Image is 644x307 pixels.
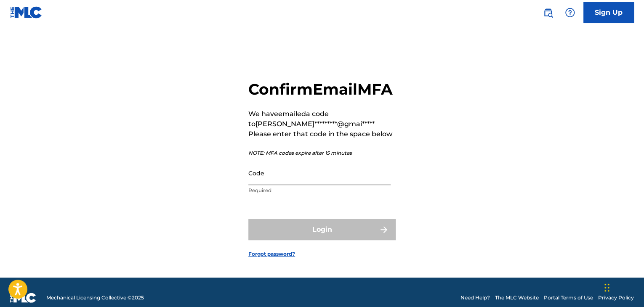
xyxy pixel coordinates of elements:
[248,149,396,157] p: NOTE: MFA codes expire after 15 minutes
[46,294,144,302] span: Mechanical Licensing Collective © 2025
[565,8,575,18] img: help
[248,250,295,258] a: Forgot password?
[540,4,556,21] a: Public Search
[248,80,396,99] h2: Confirm Email MFA
[544,294,593,302] a: Portal Terms of Use
[495,294,539,302] a: The MLC Website
[10,293,36,303] img: logo
[604,275,609,300] div: Drag
[248,187,391,194] p: Required
[543,8,553,18] img: search
[460,294,490,302] a: Need Help?
[598,294,634,302] a: Privacy Policy
[583,2,634,23] a: Sign Up
[602,267,644,307] iframe: Chat Widget
[10,6,43,19] img: MLC Logo
[248,129,396,139] p: Please enter that code in the space below
[562,4,578,21] div: Help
